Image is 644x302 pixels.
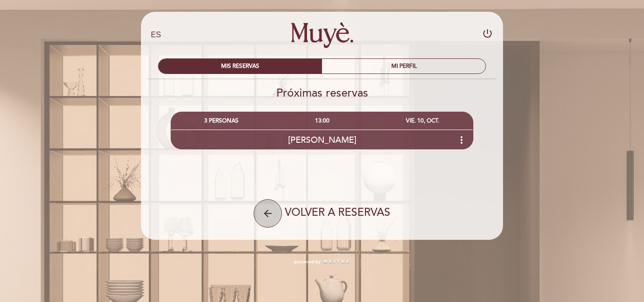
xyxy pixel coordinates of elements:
a: Muyè [263,22,381,48]
div: 13:00 [272,112,372,130]
span: [PERSON_NAME] [288,135,356,145]
span: VOLVER A RESERVAS [285,206,390,219]
img: MEITRE [323,260,350,264]
div: 3 PERSONAS [171,112,272,130]
i: arrow_back [262,208,273,219]
i: more_vert [456,134,467,146]
div: MI PERFIL [322,59,486,73]
a: powered by [294,259,350,265]
div: MIS RESERVAS [158,59,322,73]
span: powered by [294,259,321,265]
button: arrow_back [254,199,282,228]
i: power_settings_new [482,28,493,39]
h2: Próximas reservas [140,86,504,100]
button: power_settings_new [482,28,493,42]
div: VIE. 10, OCT. [372,112,473,130]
